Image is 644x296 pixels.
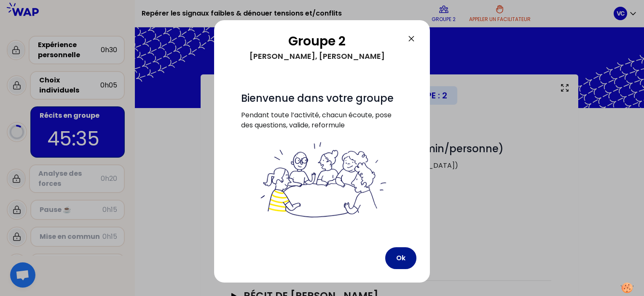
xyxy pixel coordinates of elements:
span: Bienvenue dans votre groupe [241,91,394,105]
img: filesOfInstructions%2Fbienvenue%20dans%20votre%20groupe%20-%20petit.png [256,140,388,220]
p: Pendant toute l’activité, chacun écoute, pose des questions, valide, reformule [241,110,403,140]
div: [PERSON_NAME], [PERSON_NAME] [228,49,406,64]
button: Ok [385,247,416,269]
h2: Groupe 2 [228,34,406,49]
